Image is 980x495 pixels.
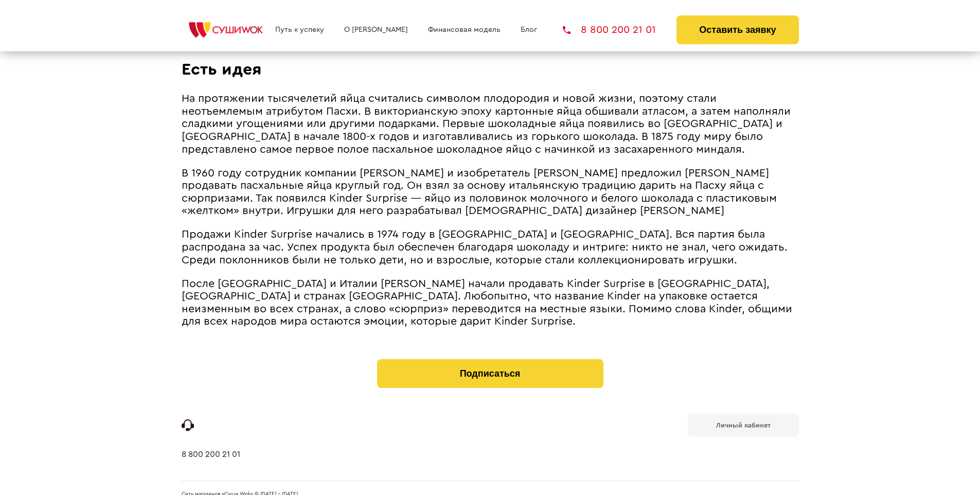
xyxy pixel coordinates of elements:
[182,450,240,481] a: 8 800 200 21 01
[182,168,777,217] span: В 1960 году сотрудник компании [PERSON_NAME] и изобретатель [PERSON_NAME] предложил [PERSON_NAME]...
[344,26,408,34] a: О [PERSON_NAME]
[182,278,792,327] span: После [GEOGRAPHIC_DATA] и Италии [PERSON_NAME] начали продавать Kinder Surprise в [GEOGRAPHIC_DAT...
[716,422,771,429] b: Личный кабинет
[563,25,656,35] a: 8 800 200 21 01
[182,229,788,265] span: Продажи Kinder Surprise начались в 1974 году в [GEOGRAPHIC_DATA] и [GEOGRAPHIC_DATA]. Вся партия ...
[275,26,324,34] a: Путь к успеху
[521,26,537,34] a: Блог
[676,15,798,44] button: Оставить заявку
[182,93,791,154] span: На протяжении тысячелетий яйца считались символом плодородия и новой жизни, поэтому стали неотъем...
[581,25,656,35] span: 8 800 200 21 01
[182,61,262,78] span: Есть идея
[377,359,603,388] button: Подписаться
[688,414,799,437] a: Личный кабинет
[428,26,501,34] a: Финансовая модель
